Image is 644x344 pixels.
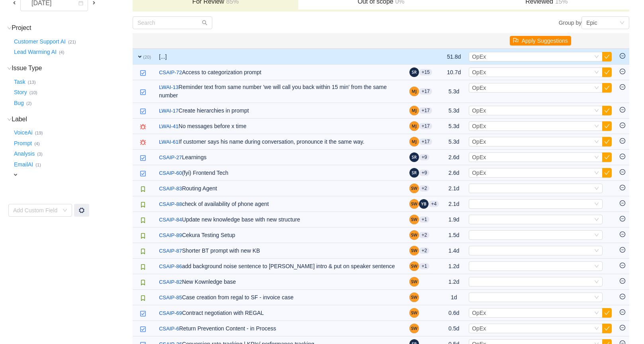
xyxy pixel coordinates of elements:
div: Epic [586,17,597,29]
a: CSAIP-83 [159,185,182,193]
img: SR [409,168,419,178]
i: icon: down [594,264,599,269]
small: (19) [35,130,43,135]
td: 5.3d [443,80,465,103]
i: icon: down [594,170,599,176]
span: expand [12,172,19,178]
img: SW [409,246,419,255]
span: OpEx [472,85,486,91]
button: VoiceAi [12,127,35,139]
aui-badge: +2 [419,247,429,254]
small: (2) [26,101,32,106]
img: SW [409,230,419,240]
i: icon: minus-circle [620,278,625,284]
a: CSAIP-84 [159,216,182,224]
i: icon: minus-circle [620,185,625,190]
i: icon: minus-circle [620,200,625,206]
i: icon: down [594,310,599,316]
i: icon: down [594,54,599,60]
button: icon: check [602,67,612,77]
aui-badge: +9 [419,154,429,160]
img: 10318 [140,89,146,95]
small: (20) [143,55,151,59]
td: (fyi) Frontend Tech [155,165,405,181]
span: OpEx [472,170,486,176]
h3: Project [12,24,132,32]
i: icon: down [63,208,67,214]
button: icon: check [602,83,612,93]
aui-badge: +1 [419,263,429,269]
span: expand [137,53,143,60]
span: OpEx [472,325,486,332]
img: 10303 [140,124,146,130]
td: add background noise sentence to [PERSON_NAME] intro & put on speaker sentence [155,259,405,274]
img: 10315 [140,264,146,270]
td: 51.8d [443,49,465,65]
aui-badge: +2 [419,185,429,192]
a: LWAI-13 [159,83,178,91]
td: New Kownledge base [155,274,405,290]
i: icon: down [594,248,599,254]
div: Add Custom Field [13,206,59,214]
small: (4) [59,50,65,55]
i: icon: search [202,20,207,26]
img: 10318 [140,70,146,76]
a: CSAIP-82 [159,278,182,286]
aui-badge: +9 [419,170,429,176]
i: icon: minus-circle [620,69,625,74]
img: 10315 [140,295,146,301]
td: Contract negotiation with REGAL [155,305,405,321]
button: Bug [12,97,26,109]
td: 1.5d [443,227,465,243]
button: icon: check [602,106,612,115]
img: SW [409,199,419,209]
td: 5.3d [443,134,465,150]
td: Return Prevention Content - in Process [155,321,405,336]
img: MJ [409,106,419,115]
img: 10315 [140,202,146,208]
td: Routing Agent [155,181,405,196]
i: icon: down [594,202,599,207]
button: Customer Support AI [12,35,68,48]
td: 1.2d [443,259,465,274]
a: CSAIP-6 [159,325,179,333]
i: icon: minus-circle [620,53,625,59]
h3: Label [12,115,132,123]
td: 1d [443,290,465,305]
aui-badge: +17 [419,123,432,129]
td: Reminder text from same number 'we will call you back within 15 min' from the same number [155,80,405,103]
td: 0.5d [443,321,465,336]
img: 10318 [140,155,146,161]
i: icon: minus-circle [620,169,625,175]
i: icon: down [594,186,599,192]
div: Group by [381,16,630,29]
td: 0.6d [443,305,465,321]
img: 10315 [140,248,146,255]
td: Create hierarchies in prompt [155,103,405,119]
i: icon: minus-circle [620,231,625,237]
aui-badge: +17 [419,138,432,145]
img: 10318 [140,326,146,332]
img: MJ [409,87,419,96]
i: icon: minus-circle [620,84,625,90]
td: If customer says his name during conversation, pronounce it the same way. [155,134,405,150]
a: LWAI-41 [159,123,178,130]
i: icon: down [594,70,599,75]
i: icon: down [594,155,599,160]
aui-badge: +17 [419,107,432,114]
span: OpEx [472,310,486,316]
img: 10315 [140,233,146,239]
td: 5.3d [443,119,465,134]
td: 2.1d [443,181,465,196]
a: LWAI-17 [159,107,178,115]
td: 1.9d [443,212,465,227]
small: (1) [35,162,41,167]
aui-badge: +17 [419,88,432,95]
button: EmailAI [12,158,35,171]
td: 5.3d [443,103,465,119]
small: (3) [37,152,43,156]
span: OpEx [472,154,486,160]
td: 10.7d [443,65,465,80]
i: icon: minus-circle [620,216,625,221]
a: CSAIP-89 [159,231,182,239]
